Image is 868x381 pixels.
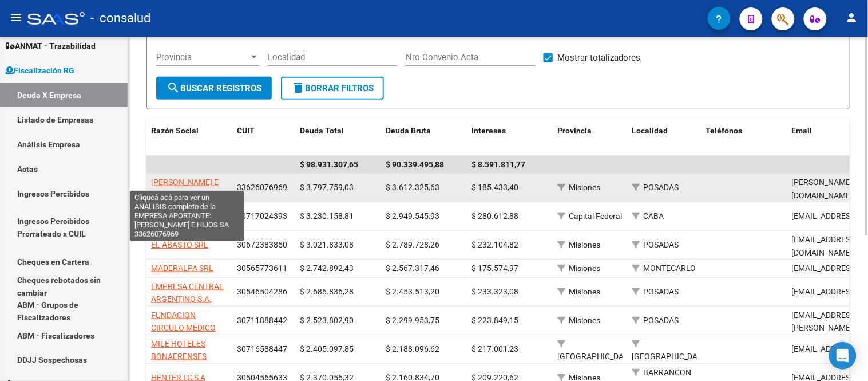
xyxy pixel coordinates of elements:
[300,126,344,135] span: Deuda Total
[471,183,518,192] span: $ 185.433,40
[232,119,295,156] datatable-header-cell: CUIT
[569,183,600,192] span: Misiones
[557,51,640,65] span: Mostrar totalizadores
[291,81,305,95] mat-icon: delete
[237,183,287,192] span: 33626076969
[386,316,439,325] span: $ 2.299.953,75
[845,11,859,25] mat-icon: person
[300,240,354,249] span: $ 3.021.833,08
[151,240,208,249] span: EL ABASTO SRL
[381,119,467,156] datatable-header-cell: Deuda Bruta
[90,6,150,31] span: - consalud
[643,287,679,296] span: POSADAS
[151,126,199,135] span: Razón Social
[300,160,358,169] span: $ 98.931.307,65
[701,119,787,156] datatable-header-cell: Teléfonos
[281,77,384,100] button: Borrar Filtros
[237,344,287,353] span: 30716588447
[386,240,439,249] span: $ 2.789.728,26
[553,119,627,156] datatable-header-cell: Provincia
[386,183,439,192] span: $ 3.612.325,63
[471,160,525,169] span: $ 8.591.811,77
[151,339,227,375] span: MILE HOTELES BONAERENSES SOCIEDAD ANONIMA
[386,264,439,273] span: $ 2.567.317,46
[569,211,622,221] span: Capital Federal
[643,211,664,221] span: CABA
[300,264,354,273] span: $ 2.742.892,43
[151,311,216,346] span: FUNDACION CIRCULO MEDICO ZONA SUR
[386,126,431,135] span: Deuda Bruta
[569,264,600,273] span: Misiones
[471,264,518,273] span: $ 175.574,97
[557,126,592,135] span: Provincia
[300,316,354,325] span: $ 2.523.802,90
[706,126,743,135] span: Teléfonos
[167,81,180,95] mat-icon: search
[643,316,679,325] span: POSADAS
[792,126,812,135] span: Email
[151,264,213,273] span: MADERALPA SRL
[471,240,518,249] span: $ 232.104,82
[300,287,354,296] span: $ 2.686.836,28
[632,126,668,135] span: Localidad
[471,287,518,296] span: $ 233.323,08
[237,240,287,249] span: 30672383850
[300,344,354,353] span: $ 2.405.097,85
[146,119,232,156] datatable-header-cell: Razón Social
[569,240,600,249] span: Misiones
[300,211,354,221] span: $ 3.230.158,81
[291,83,374,93] span: Borrar Filtros
[627,119,701,156] datatable-header-cell: Localidad
[471,344,518,353] span: $ 217.001,23
[471,126,506,135] span: Intereses
[829,342,857,370] div: Open Intercom Messenger
[167,83,261,93] span: Buscar Registros
[151,282,224,304] span: EMPRESA CENTRAL ARGENTINO S.A.
[151,178,219,200] span: [PERSON_NAME] E HIJOS SA
[471,211,518,221] span: $ 280.612,88
[643,264,696,273] span: MONTECARLO
[386,211,439,221] span: $ 2.949.545,93
[151,211,201,221] span: OCA LOG S.A.
[156,77,272,100] button: Buscar Registros
[237,287,287,296] span: 30546504286
[557,352,635,361] span: [GEOGRAPHIC_DATA]
[9,11,23,25] mat-icon: menu
[569,316,600,325] span: Misiones
[6,64,74,77] span: Fiscalización RG
[386,160,444,169] span: $ 90.339.495,88
[643,240,679,249] span: POSADAS
[471,316,518,325] span: $ 223.849,15
[295,119,381,156] datatable-header-cell: Deuda Total
[386,344,439,353] span: $ 2.188.096,62
[237,264,287,273] span: 30565773611
[237,316,287,325] span: 30711888442
[237,126,255,135] span: CUIT
[386,287,439,296] span: $ 2.453.513,20
[156,52,249,62] span: Provincia
[300,183,354,192] span: $ 3.797.759,03
[643,183,679,192] span: POSADAS
[569,287,600,296] span: Misiones
[467,119,553,156] datatable-header-cell: Intereses
[6,40,96,52] span: ANMAT - Trazabilidad
[632,352,709,361] span: [GEOGRAPHIC_DATA]
[237,211,287,221] span: 30717024393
